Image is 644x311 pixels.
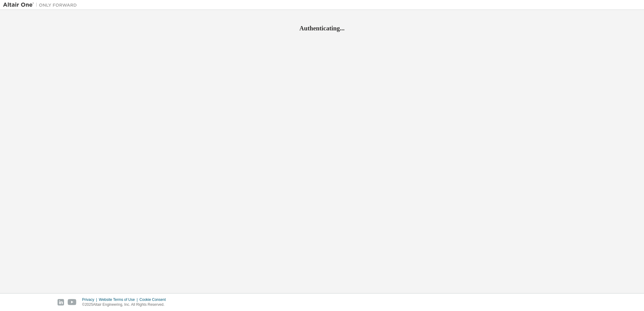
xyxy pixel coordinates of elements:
img: Altair One [3,2,80,8]
p: © 2025 Altair Engineering, Inc. All Rights Reserved. [82,302,170,307]
h2: Authenticating... [3,24,641,32]
div: Privacy [82,297,99,302]
img: youtube.svg [68,299,77,305]
div: Website Terms of Use [99,297,139,302]
img: linkedin.svg [58,299,64,305]
div: Cookie Consent [139,297,169,302]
